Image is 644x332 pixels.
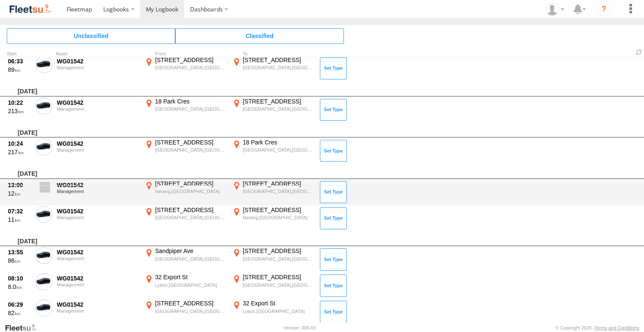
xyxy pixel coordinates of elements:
[320,57,347,79] button: Click to Set
[243,215,314,220] div: Nerang,[GEOGRAPHIC_DATA]
[57,207,139,215] div: WG01542
[143,98,228,122] label: Click to View Event Location
[543,3,567,16] div: Katie Topping
[8,207,31,215] div: 07:32
[155,247,226,255] div: Sandpiper Ave
[143,56,228,81] label: Click to View Event Location
[243,299,314,307] div: 32 Export St
[57,147,139,152] div: Management
[231,299,315,324] label: Click to View Event Location
[155,188,226,194] div: Nerang,[GEOGRAPHIC_DATA]
[8,57,31,65] div: 06:33
[243,188,314,194] div: [GEOGRAPHIC_DATA],[GEOGRAPHIC_DATA]
[243,180,314,188] div: [STREET_ADDRESS]
[231,206,315,231] label: Click to View Event Location
[155,256,226,262] div: [GEOGRAPHIC_DATA],[GEOGRAPHIC_DATA]
[320,301,347,323] button: Click to Set
[57,282,139,287] div: Management
[57,308,139,313] div: Management
[155,273,226,281] div: 32 Export St
[320,140,347,162] button: Click to Set
[7,52,32,56] div: Click to Sort
[597,3,611,16] i: ?
[555,325,639,330] div: © Copyright 2025 -
[8,301,31,308] div: 06:29
[143,273,228,298] label: Click to View Event Location
[231,98,315,122] label: Click to View Event Location
[155,308,226,314] div: [GEOGRAPHIC_DATA],[GEOGRAPHIC_DATA]
[231,273,315,298] label: Click to View Event Location
[57,248,139,256] div: WG01542
[8,148,31,156] div: 217
[155,98,226,105] div: 18 Park Cres
[243,308,314,314] div: Lytton,[GEOGRAPHIC_DATA]
[57,99,139,106] div: WG01542
[8,3,52,15] img: fleetsu-logo-horizontal.svg
[243,206,314,214] div: [STREET_ADDRESS]
[320,207,347,229] button: Click to Set
[57,256,139,261] div: Management
[231,52,315,56] div: To
[57,181,139,189] div: WG01542
[243,282,314,288] div: [GEOGRAPHIC_DATA],[GEOGRAPHIC_DATA]
[175,28,344,44] span: Click to view Classified Trips
[155,106,226,112] div: [GEOGRAPHIC_DATA],[GEOGRAPHIC_DATA]
[8,257,31,264] div: 86
[284,325,316,330] div: Version: 305.03
[634,48,644,56] span: Refresh
[243,56,314,64] div: [STREET_ADDRESS]
[8,66,31,73] div: 89
[231,56,315,81] label: Click to View Event Location
[57,57,139,65] div: WG01542
[155,65,226,71] div: [GEOGRAPHIC_DATA],[GEOGRAPHIC_DATA]
[155,299,226,307] div: [STREET_ADDRESS]
[56,52,140,56] div: Asset
[8,309,31,317] div: 82
[595,325,639,330] a: Terms and Conditions
[57,189,139,194] div: Management
[8,181,31,189] div: 13:00
[320,275,347,297] button: Click to Set
[57,65,139,70] div: Management
[143,299,228,324] label: Click to View Event Location
[8,216,31,223] div: 11
[155,282,226,288] div: Lytton,[GEOGRAPHIC_DATA]
[243,106,314,112] div: [GEOGRAPHIC_DATA],[GEOGRAPHIC_DATA]
[155,56,226,64] div: [STREET_ADDRESS]
[57,106,139,112] div: Management
[143,247,228,272] label: Click to View Event Location
[243,65,314,71] div: [GEOGRAPHIC_DATA],[GEOGRAPHIC_DATA]
[243,256,314,262] div: [GEOGRAPHIC_DATA],[GEOGRAPHIC_DATA]
[7,28,175,44] span: Click to view Unclassified Trips
[320,181,347,203] button: Click to Set
[8,248,31,256] div: 13:55
[231,139,315,163] label: Click to View Event Location
[155,215,226,220] div: [GEOGRAPHIC_DATA],[GEOGRAPHIC_DATA]
[57,275,139,282] div: WG01542
[8,99,31,106] div: 10:22
[8,140,31,147] div: 10:24
[143,180,228,204] label: Click to View Event Location
[155,180,226,188] div: [STREET_ADDRESS]
[243,147,314,153] div: [GEOGRAPHIC_DATA],[GEOGRAPHIC_DATA]
[143,139,228,163] label: Click to View Event Location
[243,139,314,146] div: 18 Park Cres
[57,215,139,220] div: Management
[243,247,314,255] div: [STREET_ADDRESS]
[243,98,314,105] div: [STREET_ADDRESS]
[57,301,139,308] div: WG01542
[8,190,31,197] div: 12
[5,324,43,332] a: Visit our Website
[155,147,226,153] div: [GEOGRAPHIC_DATA],[GEOGRAPHIC_DATA]
[231,180,315,204] label: Click to View Event Location
[320,248,347,270] button: Click to Set
[143,206,228,231] label: Click to View Event Location
[155,206,226,214] div: [STREET_ADDRESS]
[231,247,315,272] label: Click to View Event Location
[8,107,31,115] div: 213
[57,140,139,147] div: WG01542
[320,99,347,121] button: Click to Set
[8,275,31,282] div: 08:10
[243,273,314,281] div: [STREET_ADDRESS]
[155,139,226,146] div: [STREET_ADDRESS]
